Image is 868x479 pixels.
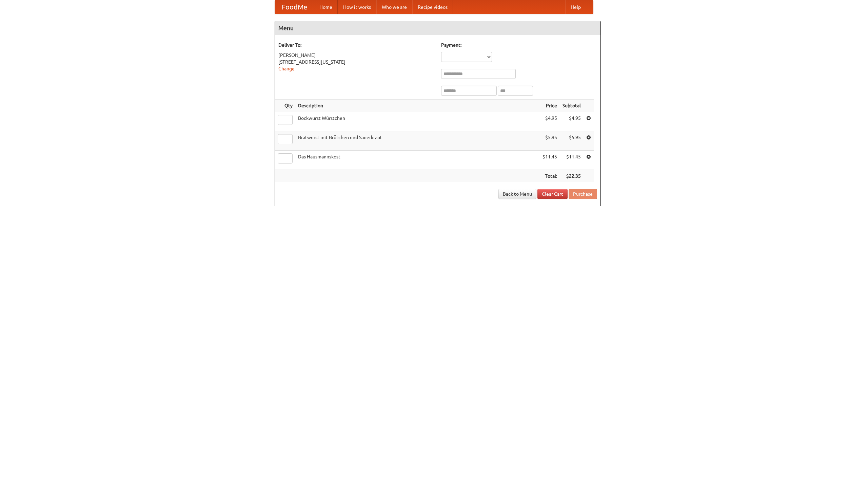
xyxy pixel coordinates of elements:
[498,189,536,199] a: Back to Menu
[275,100,295,112] th: Qty
[278,66,295,71] a: Change
[412,0,453,14] a: Recipe videos
[560,151,584,170] td: $11.45
[565,0,586,14] a: Help
[275,0,314,14] a: FoodMe
[537,189,568,199] a: Clear Cart
[569,189,597,199] button: Purchase
[295,100,540,112] th: Description
[540,131,560,151] td: $5.95
[540,151,560,170] td: $11.45
[295,112,540,131] td: Bockwurst Würstchen
[278,52,434,59] div: [PERSON_NAME]
[441,42,597,48] h5: Payment:
[540,112,560,131] td: $4.95
[314,0,338,14] a: Home
[278,59,434,65] div: [STREET_ADDRESS][US_STATE]
[278,42,434,48] h5: Deliver To:
[540,100,560,112] th: Price
[295,151,540,170] td: Das Hausmannskost
[560,112,584,131] td: $4.95
[295,131,540,151] td: Bratwurst mit Brötchen und Sauerkraut
[540,170,560,182] th: Total:
[376,0,412,14] a: Who we are
[560,131,584,151] td: $5.95
[560,100,584,112] th: Subtotal
[338,0,376,14] a: How it works
[560,170,584,182] th: $22.35
[275,21,600,35] h4: Menu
